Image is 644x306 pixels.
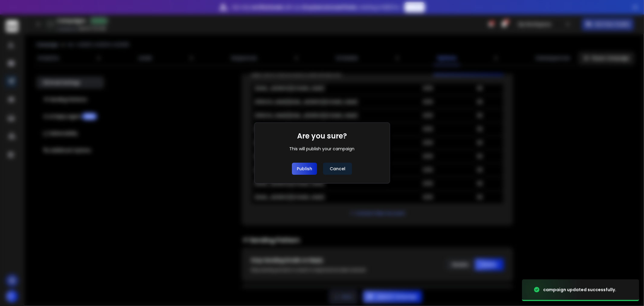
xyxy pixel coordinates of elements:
[323,163,352,175] button: Cancel
[297,131,347,141] h1: Are you sure?
[543,287,616,293] div: campaign updated successfully.
[290,146,355,152] div: This will publish your campaign
[292,163,317,175] button: Publish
